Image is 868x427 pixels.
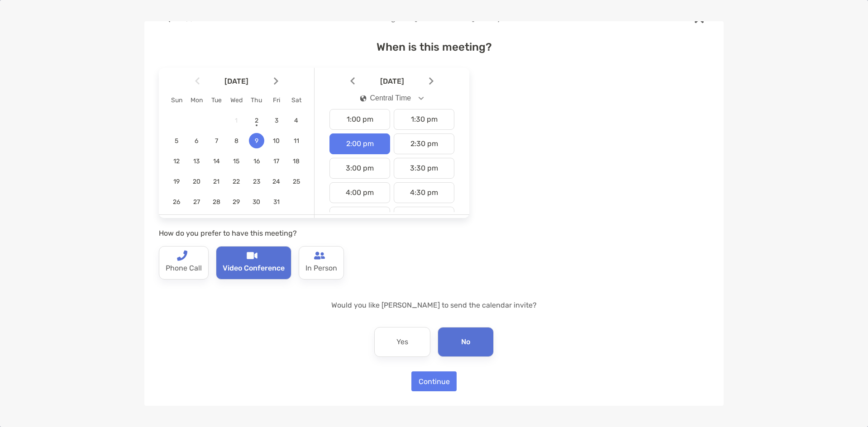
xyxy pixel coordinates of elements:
[169,198,184,206] span: 26
[286,96,306,104] div: Sat
[247,250,258,261] img: type-call
[159,299,709,311] p: Would you like [PERSON_NAME] to send the calendar invite?
[269,137,284,145] span: 10
[223,261,285,275] p: Video Conference
[229,157,244,165] span: 15
[360,95,367,102] img: icon
[396,335,408,349] p: Yes
[269,198,284,206] span: 31
[394,109,454,130] div: 1:30 pm
[169,178,184,185] span: 19
[189,157,204,165] span: 13
[461,335,470,349] p: No
[229,137,244,145] span: 8
[353,88,432,109] button: iconCentral Time
[209,198,224,206] span: 28
[329,158,390,179] div: 3:00 pm
[229,117,244,124] span: 1
[411,371,457,391] button: Continue
[274,77,278,85] img: Arrow icon
[159,41,709,53] h4: When is this meeting?
[249,157,264,165] span: 16
[169,137,184,145] span: 5
[289,178,304,185] span: 25
[186,96,206,104] div: Mon
[206,96,226,104] div: Tue
[289,157,304,165] span: 18
[176,250,187,261] img: type-call
[419,97,424,100] img: Open dropdown arrow
[249,117,264,124] span: 2
[229,198,244,206] span: 29
[429,77,434,85] img: Arrow icon
[329,182,390,203] div: 4:00 pm
[269,178,284,185] span: 24
[167,96,186,104] div: Sun
[159,228,469,239] p: How do you prefer to have this meeting?
[394,158,454,179] div: 3:30 pm
[329,133,390,154] div: 2:00 pm
[269,117,284,124] span: 3
[249,198,264,206] span: 30
[329,109,390,130] div: 1:00 pm
[269,157,284,165] span: 17
[189,178,204,185] span: 20
[201,77,272,85] span: [DATE]
[357,77,427,85] span: [DATE]
[314,250,325,261] img: type-call
[249,137,264,145] span: 9
[394,207,454,228] div: 5:30 pm
[209,137,224,145] span: 7
[229,178,244,185] span: 22
[394,133,454,154] div: 2:30 pm
[169,157,184,165] span: 12
[360,94,411,102] div: Central Time
[267,96,286,104] div: Fri
[189,137,204,145] span: 6
[189,198,204,206] span: 27
[329,207,390,228] div: 5:00 pm
[350,77,355,85] img: Arrow icon
[289,117,304,124] span: 4
[209,157,224,165] span: 14
[209,178,224,185] span: 21
[247,96,267,104] div: Thu
[195,77,200,85] img: Arrow icon
[289,137,304,145] span: 11
[226,96,246,104] div: Wed
[394,182,454,203] div: 4:30 pm
[305,261,337,275] p: In Person
[166,261,202,275] p: Phone Call
[249,178,264,185] span: 23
